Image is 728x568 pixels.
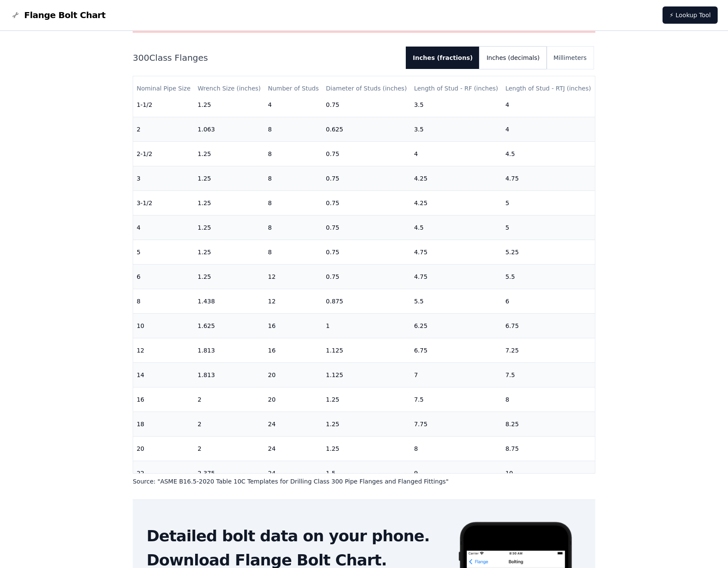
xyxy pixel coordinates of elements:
td: 0.875 [323,289,411,313]
th: Wrench Size (inches) [194,76,264,101]
td: 5 [133,240,194,264]
td: 0.625 [323,117,411,141]
td: 8 [264,240,323,264]
td: 4 [264,92,323,117]
td: 1.25 [194,141,264,166]
h2: Detailed bolt data on your phone. [146,527,443,545]
td: 1.125 [323,362,411,387]
td: 12 [264,289,323,313]
p: Source: " ASME B16.5-2020 Table 10C Templates for Drilling Class 300 Pipe Flanges and Flanged Fit... [133,477,595,486]
td: 12 [133,338,194,362]
td: 2 [194,436,264,461]
td: 4 [133,215,194,240]
td: 1 [323,313,411,338]
td: 0.75 [323,92,411,117]
th: Nominal Pipe Size [133,76,194,101]
td: 7 [411,362,502,387]
td: 8 [264,215,323,240]
td: 1.813 [194,338,264,362]
th: Length of Stud - RTJ (inches) [502,76,595,101]
td: 1.25 [194,166,264,190]
span: Flange Bolt Chart [24,9,106,21]
td: 20 [264,362,323,387]
td: 8 [264,166,323,190]
td: 8 [264,117,323,141]
td: 16 [264,338,323,362]
td: 3-1/2 [133,190,194,215]
td: 2 [133,117,194,141]
td: 7.75 [411,412,502,436]
td: 6.25 [411,313,502,338]
td: 1.25 [194,190,264,215]
td: 16 [133,387,194,412]
td: 1.125 [323,338,411,362]
td: 1.438 [194,289,264,313]
a: Flange Bolt Chart LogoFlange Bolt Chart [10,9,106,21]
td: 6.75 [411,338,502,362]
td: 0.75 [323,215,411,240]
td: 1-1/2 [133,92,194,117]
td: 4 [411,141,502,166]
td: 0.75 [323,190,411,215]
td: 10 [133,313,194,338]
td: 4.75 [411,264,502,289]
th: Diameter of Studs (inches) [323,76,411,101]
td: 6.75 [502,313,595,338]
td: 8.75 [502,436,595,461]
td: 2.375 [194,461,264,485]
td: 2 [194,387,264,412]
h2: 300 Class Flanges [133,52,399,64]
td: 5.5 [411,289,502,313]
td: 8 [411,436,502,461]
td: 4.25 [411,166,502,190]
td: 0.75 [323,141,411,166]
td: 10 [502,461,595,485]
td: 7.5 [502,362,595,387]
td: 1.813 [194,362,264,387]
td: 5.25 [502,240,595,264]
td: 4.5 [411,215,502,240]
img: Flange Bolt Chart Logo [10,10,21,20]
td: 24 [264,412,323,436]
td: 9 [411,461,502,485]
td: 16 [264,313,323,338]
td: 1.5 [323,461,411,485]
td: 4 [502,92,595,117]
td: 12 [264,264,323,289]
td: 7.25 [502,338,595,362]
td: 1.25 [323,436,411,461]
button: Inches (fractions) [406,47,479,69]
td: 24 [264,461,323,485]
td: 3 [133,166,194,190]
a: ⚡ Lookup Tool [663,6,718,24]
td: 5 [502,190,595,215]
td: 4 [502,117,595,141]
td: 8 [264,190,323,215]
td: 8 [502,387,595,412]
td: 1.063 [194,117,264,141]
td: 7.5 [411,387,502,412]
td: 6 [133,264,194,289]
th: Length of Stud - RF (inches) [411,76,502,101]
td: 1.25 [194,240,264,264]
td: 0.75 [323,264,411,289]
td: 1.25 [194,92,264,117]
td: 20 [133,436,194,461]
td: 18 [133,412,194,436]
td: 8 [133,289,194,313]
td: 4.75 [502,166,595,190]
td: 5 [502,215,595,240]
td: 1.25 [323,387,411,412]
td: 5.5 [502,264,595,289]
td: 8.25 [502,412,595,436]
td: 3.5 [411,117,502,141]
td: 1.625 [194,313,264,338]
td: 4.25 [411,190,502,215]
td: 2-1/2 [133,141,194,166]
td: 4.5 [502,141,595,166]
td: 1.25 [323,412,411,436]
button: Inches (decimals) [479,47,546,69]
th: Number of Studs [264,76,323,101]
td: 8 [264,141,323,166]
td: 4.75 [411,240,502,264]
